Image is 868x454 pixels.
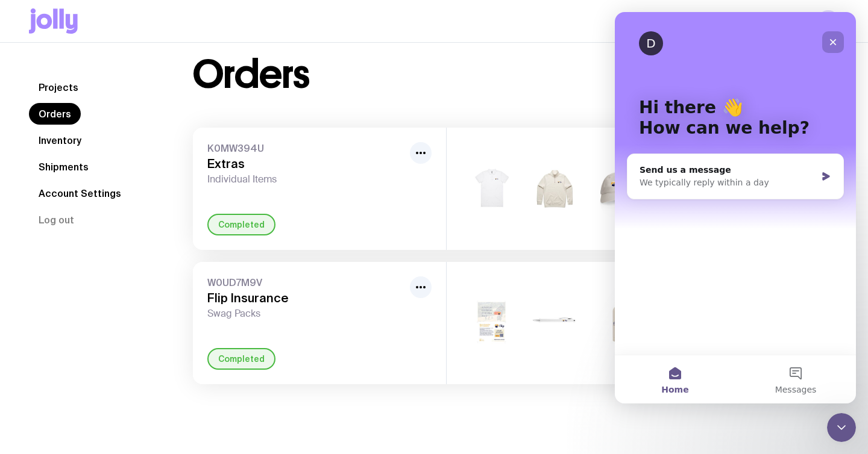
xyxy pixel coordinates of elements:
[193,55,309,94] h1: Orders
[207,276,405,288] span: W0UD7M9V
[29,76,88,98] a: Projects
[29,156,98,178] a: Shipments
[29,209,84,231] button: Log out
[29,129,91,151] a: Inventory
[207,348,275,370] div: Completed
[817,10,839,32] a: AB
[207,173,405,185] span: Individual Items
[615,12,856,403] iframe: Intercom live chat
[827,413,856,442] iframe: Intercom live chat
[207,291,405,305] h3: Flip Insurance
[207,308,405,320] span: Swag Packs
[207,157,405,171] h3: Extras
[207,142,405,154] span: K0MW394U
[207,214,275,235] div: Completed
[29,103,81,125] a: Orders
[29,182,131,204] a: Account Settings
